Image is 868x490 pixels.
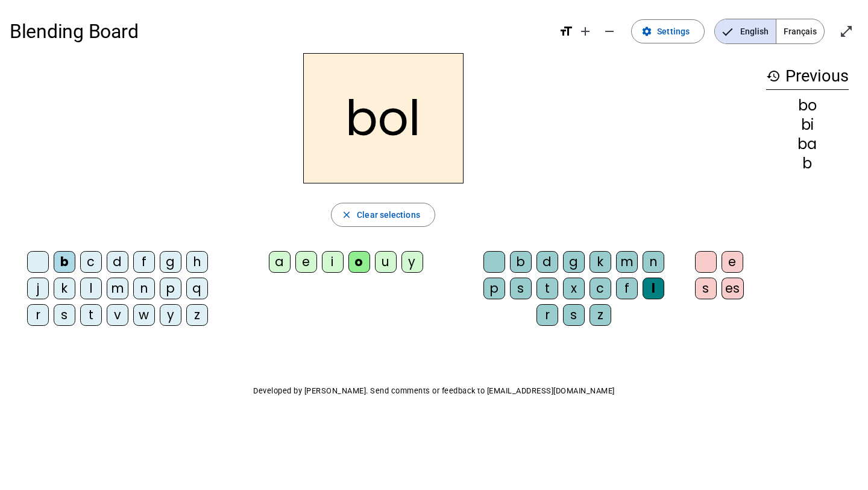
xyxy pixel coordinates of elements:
div: t [80,304,102,326]
div: g [160,251,181,273]
div: e [722,251,743,273]
mat-icon: history [766,69,781,83]
div: n [643,251,664,273]
div: f [616,278,638,299]
mat-icon: close [341,209,352,220]
div: k [54,278,75,299]
div: q [186,278,208,299]
div: r [536,304,558,326]
div: m [616,251,638,273]
div: b [54,251,75,273]
mat-icon: add [578,24,593,39]
h1: Blending Board [10,12,549,51]
button: Increase font size [573,19,597,43]
button: Decrease font size [597,19,621,43]
div: o [348,251,370,273]
mat-icon: format_size [559,24,573,39]
div: bo [766,98,849,113]
mat-icon: settings [641,26,652,37]
span: English [715,19,776,43]
mat-button-toggle-group: Language selection [714,19,825,44]
mat-icon: open_in_full [839,24,854,39]
div: j [27,278,49,299]
div: s [510,278,532,299]
h2: bol [303,53,464,183]
div: b [510,251,532,273]
p: Developed by [PERSON_NAME]. Send comments or feedback to [EMAIL_ADDRESS][DOMAIN_NAME] [10,384,858,398]
div: f [133,251,155,273]
button: Settings [631,19,705,43]
div: c [80,251,102,273]
div: es [722,278,744,299]
div: g [563,251,585,273]
span: Settings [657,24,690,39]
div: a [269,251,291,273]
div: x [563,278,585,299]
div: t [536,278,558,299]
div: s [563,304,585,326]
div: s [695,278,717,299]
div: z [186,304,208,326]
div: u [375,251,397,273]
div: l [80,278,102,299]
span: Clear selections [357,208,420,222]
div: ba [766,137,849,151]
div: v [107,304,128,326]
div: w [133,304,155,326]
div: m [107,278,128,299]
div: bi [766,118,849,132]
div: p [483,278,505,299]
h3: Previous [766,63,849,90]
div: b [766,156,849,171]
div: y [401,251,423,273]
div: k [590,251,611,273]
div: p [160,278,181,299]
div: c [590,278,611,299]
div: z [590,304,611,326]
div: l [643,278,664,299]
button: Enter full screen [834,19,858,43]
div: e [295,251,317,273]
div: i [322,251,344,273]
div: d [107,251,128,273]
button: Clear selections [331,203,435,227]
div: d [536,251,558,273]
div: r [27,304,49,326]
div: n [133,278,155,299]
div: s [54,304,75,326]
div: y [160,304,181,326]
mat-icon: remove [602,24,617,39]
span: Français [776,19,824,43]
div: h [186,251,208,273]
